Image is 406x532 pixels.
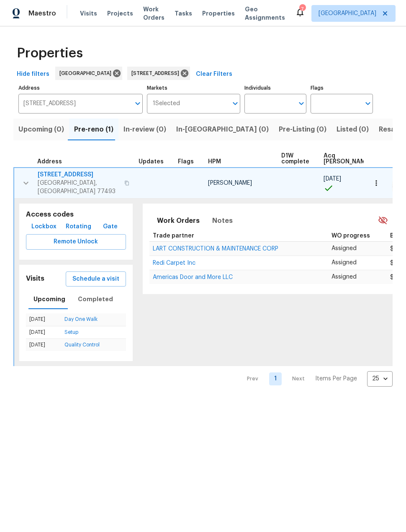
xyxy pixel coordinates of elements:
span: $1.00 [390,260,406,266]
span: [DATE] [324,176,341,182]
button: Open [296,98,307,109]
span: Americas Door and More LLC [153,274,233,280]
button: Open [132,98,144,109]
div: [STREET_ADDRESS] [127,67,190,80]
span: Upcoming [33,294,65,305]
p: Assigned [331,258,383,267]
button: Gate [97,219,123,235]
td: [DATE] [26,326,61,338]
span: [STREET_ADDRESS] [131,69,182,77]
span: Projects [107,9,133,18]
a: LART CONSTRUCTION & MAINTENANCE CORP [153,246,278,251]
a: Goto page 1 [269,372,282,385]
span: Notes [212,215,233,227]
span: D1W complete [281,153,309,165]
a: Day One Walk [64,317,98,322]
a: Setup [64,330,78,335]
div: 25 [367,368,393,390]
label: Address [18,85,143,90]
span: Pre-reno (1) [74,124,113,135]
span: Work Orders [143,5,164,22]
label: Flags [311,85,373,90]
td: [DATE] [26,338,61,351]
td: [DATE] [26,313,61,326]
span: Address [37,159,62,165]
button: Schedule a visit [66,271,126,287]
button: Open [362,98,374,109]
span: Trade partner [153,233,194,239]
button: Open [229,98,241,109]
span: [GEOGRAPHIC_DATA], [GEOGRAPHIC_DATA] 77493 [38,179,119,196]
span: Visits [80,9,97,18]
span: Gate [100,222,120,232]
p: Assigned [331,244,383,253]
span: Tasks [175,10,192,16]
label: Individuals [244,85,307,90]
span: WO progress [331,233,370,239]
span: Pre-Listing (0) [279,124,326,135]
span: Clear Filters [196,69,232,80]
span: Updates [139,159,164,165]
span: HPM [208,159,221,165]
span: LART CONSTRUCTION & MAINTENANCE CORP [153,246,278,252]
div: 7 [299,5,305,13]
nav: Pagination Navigation [239,371,393,387]
p: Items Per Page [315,374,357,383]
h5: Access codes [26,210,126,219]
a: Quality Control [64,342,100,347]
span: In-[GEOGRAPHIC_DATA] (0) [176,124,269,135]
a: Americas Door and More LLC [153,275,233,280]
span: Completed [78,294,113,305]
span: [PERSON_NAME] [208,180,252,186]
label: Markets [147,85,240,90]
span: Geo Assignments [245,5,285,22]
button: Remote Unlock [26,234,126,250]
span: [STREET_ADDRESS] [38,170,119,179]
span: Schedule a visit [72,274,119,284]
button: Rotating [62,219,95,235]
p: Assigned [331,273,383,281]
a: Redi Carpet Inc [153,261,195,266]
div: [GEOGRAPHIC_DATA] [55,67,122,80]
span: Upcoming (0) [18,124,64,135]
span: Lockbox [31,222,57,232]
span: [GEOGRAPHIC_DATA] [59,69,115,77]
span: [GEOGRAPHIC_DATA] [319,9,376,18]
span: 1 Selected [153,100,180,107]
span: Flags [178,159,194,165]
span: Acq [PERSON_NAME] [324,153,371,165]
span: Properties [17,49,83,57]
button: Clear Filters [193,67,236,82]
h5: Visits [26,274,44,283]
span: In-review (0) [123,124,166,135]
span: Listed (0) [337,124,369,135]
span: Rotating [66,222,91,232]
button: Hide filters [13,67,53,82]
span: Properties [202,9,235,18]
span: Hide filters [17,69,49,80]
span: Maestro [28,9,56,18]
button: Lockbox [28,219,60,235]
span: Redi Carpet Inc [153,260,195,266]
span: Remote Unlock [33,237,119,247]
span: Work Orders [157,215,200,227]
